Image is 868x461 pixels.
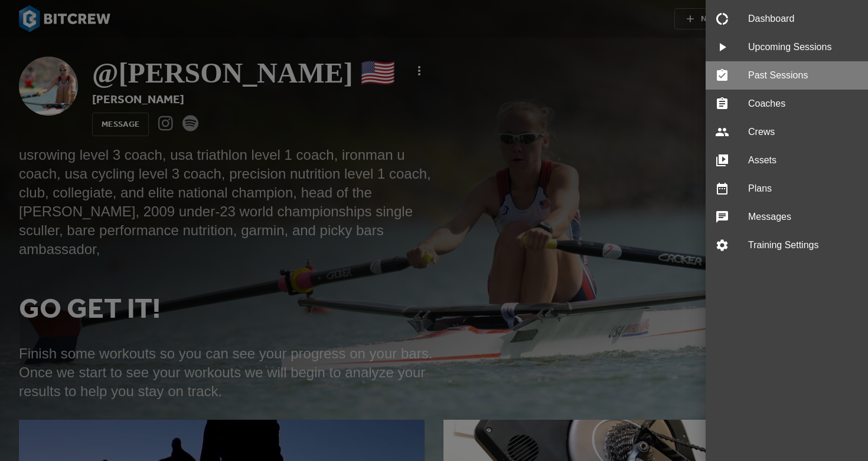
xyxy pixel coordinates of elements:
span: Coaches [748,97,859,111]
a: Dashboard [706,5,868,33]
span: Dashboard [748,12,859,26]
a: Upcoming Sessions [706,33,868,61]
span: Upcoming Sessions [748,40,859,54]
span: Messages [748,210,859,224]
a: Messages [706,203,868,231]
div: Training Settings [706,231,868,259]
span: Past Sessions [748,68,859,83]
a: Crews [706,118,868,146]
a: Past Sessions [706,61,868,90]
span: Plans [748,182,859,196]
a: Plans [706,174,868,203]
span: Assets [748,153,859,167]
span: Training Settings [748,238,859,252]
a: Coaches [706,90,868,118]
a: Assets [706,146,868,174]
span: Crews [748,125,859,139]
